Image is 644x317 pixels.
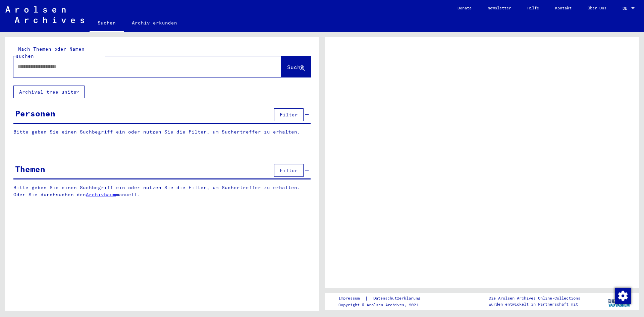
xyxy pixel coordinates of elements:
[274,108,304,121] button: Filter
[281,56,311,77] button: Suche
[280,112,298,118] span: Filter
[16,46,85,59] mat-label: Nach Themen oder Namen suchen
[5,6,84,23] img: Arolsen_neg.svg
[338,295,428,302] div: |
[338,302,428,308] p: Copyright © Arolsen Archives, 2021
[489,295,580,301] p: Die Arolsen Archives Online-Collections
[90,15,124,32] a: Suchen
[15,107,55,119] div: Personen
[13,86,85,98] button: Archival tree units
[280,167,298,173] span: Filter
[368,295,428,302] a: Datenschutzerklärung
[607,293,632,310] img: yv_logo.png
[124,15,185,31] a: Archiv erkunden
[615,288,631,304] img: Zustimmung ändern
[623,6,630,11] span: DE
[15,163,45,175] div: Themen
[13,184,311,198] p: Bitte geben Sie einen Suchbegriff ein oder nutzen Sie die Filter, um Suchertreffer zu erhalten. O...
[13,128,311,136] p: Bitte geben Sie einen Suchbegriff ein oder nutzen Sie die Filter, um Suchertreffer zu erhalten.
[274,164,304,177] button: Filter
[86,192,116,198] a: Archivbaum
[614,287,631,304] div: Zustimmung ändern
[338,295,365,302] a: Impressum
[489,301,580,307] p: wurden entwickelt in Partnerschaft mit
[287,64,304,70] span: Suche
